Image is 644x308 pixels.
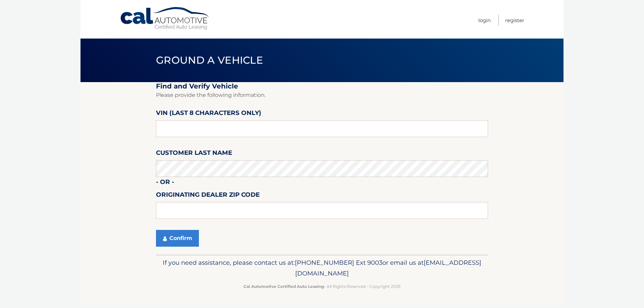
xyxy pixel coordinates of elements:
[505,15,524,26] a: Register
[156,177,174,189] label: - or -
[156,82,488,90] h2: Find and Verify Vehicle
[295,259,382,266] span: [PHONE_NUMBER] Ext 9003
[156,90,488,100] p: Please provide the following information.
[156,190,260,202] label: Originating Dealer Zip Code
[156,108,261,120] label: VIN (last 8 characters only)
[120,7,210,30] a: Cal Automotive
[478,15,491,26] a: Login
[156,148,232,160] label: Customer Last Name
[160,283,484,290] p: - All Rights Reserved - Copyright 2025
[156,54,263,66] span: Ground a Vehicle
[244,284,324,289] strong: Cal Automotive Certified Auto Leasing
[156,230,199,247] button: Confirm
[160,257,484,279] p: If you need assistance, please contact us at: or email us at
